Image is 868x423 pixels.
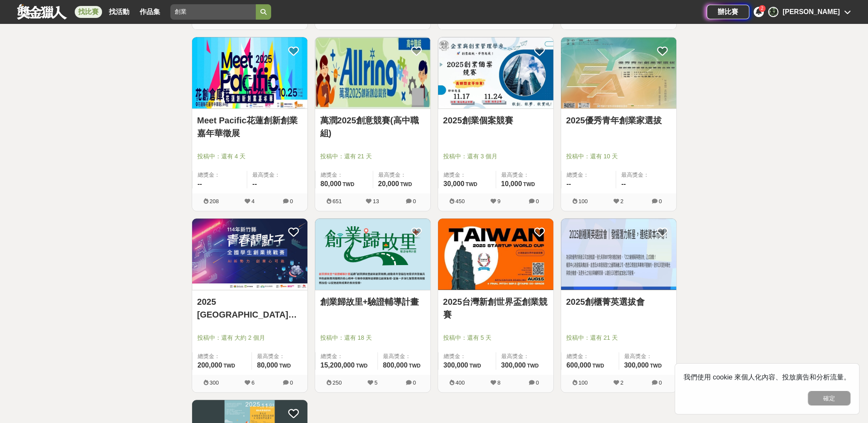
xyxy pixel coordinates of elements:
[501,171,548,179] span: 最高獎金：
[252,180,257,187] span: --
[290,198,293,204] span: 0
[320,152,425,161] span: 投稿中：還有 21 天
[443,333,548,342] span: 投稿中：還有 5 天
[707,5,749,19] a: 辦比賽
[501,352,548,361] span: 最高獎金：
[438,37,553,108] img: Cover Image
[198,180,202,187] span: --
[443,114,548,127] a: 2025創業個案競賽
[621,180,626,187] span: --
[561,37,676,108] img: Cover Image
[456,379,465,386] span: 400
[527,363,538,369] span: TWD
[456,198,465,204] span: 450
[400,181,412,187] span: TWD
[378,180,399,187] span: 20,000
[659,198,662,204] span: 0
[536,379,539,386] span: 0
[315,37,430,109] a: Cover Image
[561,219,676,290] img: Cover Image
[198,362,222,369] span: 200,000
[592,363,604,369] span: TWD
[257,352,302,361] span: 最高獎金：
[761,6,763,11] span: 2
[192,219,307,290] a: Cover Image
[469,363,481,369] span: TWD
[444,180,465,187] span: 30,000
[567,171,611,179] span: 總獎金：
[75,6,102,18] a: 找比賽
[444,171,491,179] span: 總獎金：
[659,379,662,386] span: 0
[197,295,302,321] a: 2025 [GEOGRAPHIC_DATA]青春靚點子 全國學生創業挑戰賽
[566,333,671,342] span: 投稿中：還有 21 天
[136,6,164,18] a: 作品集
[197,114,302,140] a: Meet Pacific花蓮創新創業嘉年華徵展
[223,363,235,369] span: TWD
[251,198,254,204] span: 4
[197,333,302,342] span: 投稿中：還有 大約 2 個月
[684,373,850,381] span: 我們使用 cookie 來個人化內容、投放廣告和分析流量。
[624,362,649,369] span: 300,000
[438,219,553,290] a: Cover Image
[198,171,242,179] span: 總獎金：
[105,6,133,18] a: 找活動
[321,180,342,187] span: 80,000
[443,152,548,161] span: 投稿中：還有 3 個月
[566,152,671,161] span: 投稿中：還有 10 天
[321,171,368,179] span: 總獎金：
[333,198,342,204] span: 651
[210,198,219,204] span: 208
[383,352,425,361] span: 最高獎金：
[320,295,425,308] a: 創業歸故里+驗證輔導計畫
[197,152,302,161] span: 投稿中：還有 4 天
[413,198,416,204] span: 0
[561,219,676,290] a: Cover Image
[566,114,671,127] a: 2025優秀青年創業家選拔
[768,7,778,17] div: 林
[315,219,430,290] img: Cover Image
[413,379,416,386] span: 0
[192,37,307,108] img: Cover Image
[320,333,425,342] span: 投稿中：還有 18 天
[290,379,293,386] span: 0
[536,198,539,204] span: 0
[579,198,588,204] span: 100
[383,362,408,369] span: 800,000
[501,362,526,369] span: 300,000
[279,363,291,369] span: TWD
[567,180,571,187] span: --
[409,363,420,369] span: TWD
[497,198,500,204] span: 9
[373,198,379,204] span: 13
[579,379,588,386] span: 100
[438,219,553,290] img: Cover Image
[321,352,372,361] span: 總獎金：
[497,379,500,386] span: 8
[342,181,354,187] span: TWD
[567,362,591,369] span: 600,000
[444,352,491,361] span: 總獎金：
[257,362,278,369] span: 80,000
[356,363,368,369] span: TWD
[210,379,219,386] span: 300
[501,180,522,187] span: 10,000
[465,181,477,187] span: TWD
[444,362,468,369] span: 300,000
[620,198,623,204] span: 2
[321,362,355,369] span: 15,200,000
[374,379,377,386] span: 5
[523,181,535,187] span: TWD
[198,352,246,361] span: 總獎金：
[620,379,623,386] span: 2
[567,352,614,361] span: 總獎金：
[170,4,256,20] input: 翻玩臺味好乳力 等你發揮創意！
[624,352,671,361] span: 最高獎金：
[315,219,430,290] a: Cover Image
[650,363,661,369] span: TWD
[566,295,671,308] a: 2025創櫃菁英選拔會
